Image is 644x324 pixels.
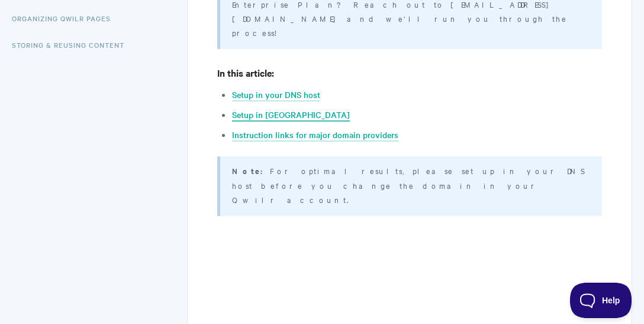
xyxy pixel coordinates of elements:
[232,129,398,142] a: Instruction links for major domain providers
[12,6,120,30] a: Organizing Qwilr Pages
[232,109,350,122] a: Setup in [GEOGRAPHIC_DATA]
[217,66,274,79] strong: In this article:
[570,283,632,318] iframe: Toggle Customer Support
[232,89,320,102] a: Setup in your DNS host
[232,163,587,207] p: For optimal results, please set up in your DNS host before you change the domain in your Qwilr ac...
[232,165,270,176] strong: Note:
[12,33,133,57] a: Storing & Reusing Content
